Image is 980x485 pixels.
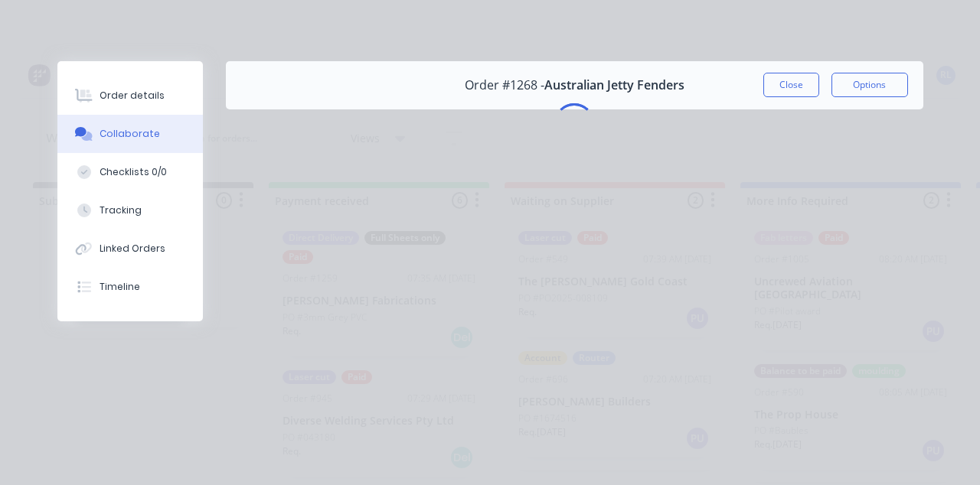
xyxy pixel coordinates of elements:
div: Order details [100,89,165,103]
div: Checklists 0/0 [100,165,167,179]
button: Close [763,73,819,97]
iframe: Intercom live chat [928,433,965,470]
div: Collaborate [100,127,160,141]
button: Linked Orders [57,229,203,268]
span: Australian Jetty Fenders [544,78,684,93]
button: Options [831,73,908,97]
div: Tracking [100,203,142,217]
button: Timeline [57,268,203,306]
button: Order details [57,76,203,115]
button: Tracking [57,191,203,229]
span: Order #1268 - [465,78,544,93]
button: Collaborate [57,115,203,153]
button: Checklists 0/0 [57,153,203,191]
div: Linked Orders [100,242,165,256]
div: Timeline [100,280,140,294]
